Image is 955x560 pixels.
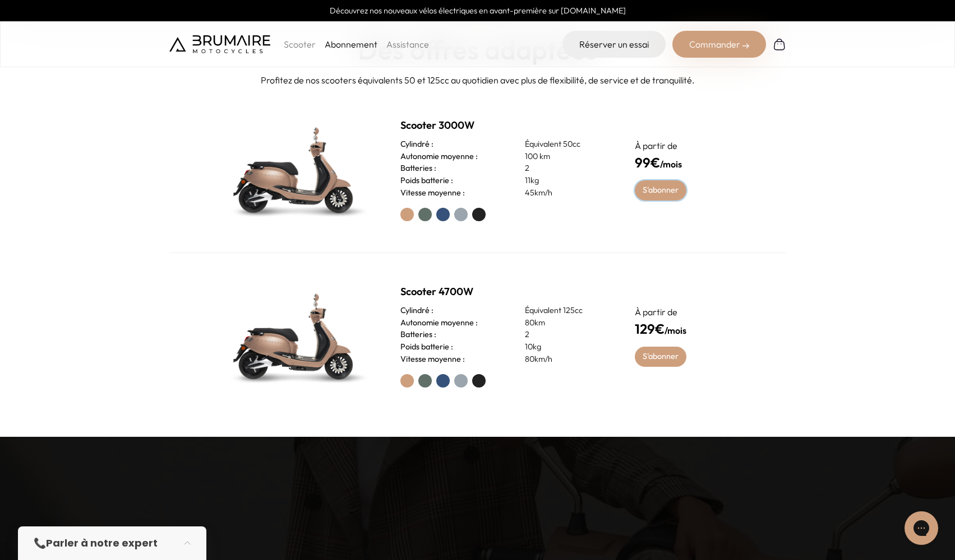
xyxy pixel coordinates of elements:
p: 2 [525,162,608,175]
p: 10kg [525,341,608,353]
span: 99€ [635,154,660,171]
p: Équivalent 125cc [525,305,608,317]
p: 80km/h [525,353,608,366]
h3: Autonomie moyenne : [400,151,478,163]
h2: Scooter 4700W [400,284,607,300]
h3: Poids batterie : [400,341,453,353]
h3: Cylindré : [400,138,433,151]
p: 45km/h [525,187,608,199]
p: Scooter [284,38,316,51]
img: Scooter Brumaire vert [217,280,374,392]
iframe: Gorgias live chat messenger [899,507,944,549]
h3: Vitesse moyenne : [400,187,465,199]
p: 2 [525,329,608,341]
h3: Autonomie moyenne : [400,317,478,329]
a: Réserver un essai [562,31,666,58]
p: À partir de [635,139,739,152]
a: S'abonner [635,347,687,367]
p: À partir de [635,305,739,319]
span: 129€ [635,320,665,337]
img: Brumaire Motocycles [169,35,270,53]
h3: Vitesse moyenne : [400,353,465,366]
h2: Scooter 3000W [400,118,607,133]
a: Abonnement [325,39,377,50]
h3: Batteries : [400,329,436,341]
div: Commander [672,31,766,58]
img: right-arrow-2.png [742,43,749,49]
p: 80km [525,317,608,329]
h3: Poids batterie : [400,175,453,187]
p: Équivalent 50cc [525,138,608,151]
p: 11kg [525,175,608,187]
h3: Batteries : [400,162,436,175]
h3: Cylindré : [400,305,433,317]
h4: /mois [635,152,739,172]
p: 100 km [525,151,608,163]
a: S'abonner [635,180,687,200]
img: Scooter Brumaire vert [217,114,374,226]
h4: /mois [635,319,739,339]
p: Profitez de nos scooters équivalents 50 et 125cc au quotidien avec plus de flexibilité, de servic... [9,73,946,87]
a: Assistance [386,39,429,50]
img: Panier [773,38,786,51]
